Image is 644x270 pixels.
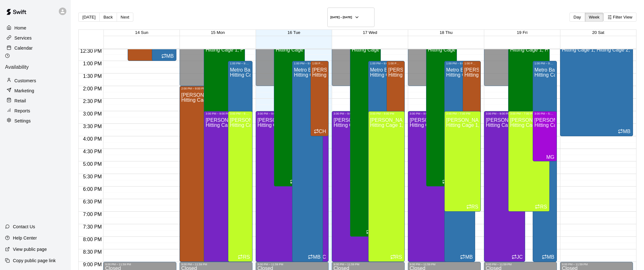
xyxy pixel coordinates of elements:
[517,255,523,260] div: Jaiden Cioffi
[81,61,103,66] span: 1:00 PM
[486,112,524,115] div: 3:00 PM – 9:00 PM
[330,16,352,19] h6: [DATE] – [DATE]
[486,263,555,266] div: 9:00 PM – 11:59 PM
[292,61,323,262] div: 1:00 PM – 9:00 PM: Available
[560,36,633,136] div: 12:00 PM – 4:00 PM: Available
[512,254,517,260] span: Recurring availability
[440,30,452,35] button: 18 Thu
[460,254,465,260] span: Recurring availability
[386,61,405,136] div: 1:00 PM – 4:00 PM: Available
[426,36,457,186] div: 12:00 PM – 6:00 PM: Available
[243,254,250,260] span: RS
[81,262,103,267] span: 9:00 PM
[287,30,300,35] button: 16 Tue
[166,54,174,59] div: Metro Baseball
[14,98,26,104] p: Retail
[542,254,547,260] span: Recurring availability
[81,86,103,91] span: 2:00 PM
[623,129,630,134] div: Metro Baseball
[5,96,66,105] a: Retail
[370,62,397,65] div: 1:00 PM – 9:00 PM
[256,111,329,262] div: 3:00 PM – 9:00 PM: Available
[81,212,103,217] span: 7:00 PM
[228,111,252,262] div: 3:00 PM – 9:00 PM: Available
[81,136,103,142] span: 4:00 PM
[585,13,604,22] button: Week
[294,62,321,65] div: 1:00 PM – 9:00 PM
[618,129,623,135] span: Recurring availability
[368,111,405,262] div: 3:00 PM – 9:00 PM: Available
[5,43,66,53] a: Calendar
[363,30,377,35] span: 17 Wed
[442,179,447,185] span: Recurring availability
[623,129,630,134] span: MB
[14,118,31,124] p: Settings
[350,36,381,237] div: 12:00 PM – 8:00 PM: Available
[161,53,166,59] span: Recurring availability
[5,53,66,75] a: Availability
[117,13,133,22] button: Next
[484,111,525,262] div: 3:00 PM – 9:00 PM: Available
[535,62,555,65] div: 1:00 PM – 9:00 PM
[180,86,221,262] div: 2:00 PM – 9:00 PM: Available
[228,61,252,262] div: 1:00 PM – 9:00 PM: Available
[81,73,103,79] span: 1:30 PM
[535,204,540,210] span: Recurring availability
[14,88,34,94] p: Marketing
[230,112,250,115] div: 3:00 PM – 9:00 PM
[466,204,471,210] span: Recurring availability
[5,23,66,33] div: Home
[230,62,250,65] div: 1:00 PM – 9:00 PM
[533,61,557,262] div: 1:00 PM – 9:00 PM: Available
[258,263,327,266] div: 9:00 PM – 11:59 PM
[5,33,66,43] div: Services
[81,149,103,154] span: 4:30 PM
[5,53,66,70] div: Availability
[81,249,103,255] span: 8:30 PM
[517,254,523,260] span: JC
[471,204,478,209] div: Ryan Schubert
[310,61,329,136] div: 1:00 PM – 4:00 PM: Available
[592,30,604,35] button: 20 Sat
[444,61,475,262] div: 1:00 PM – 9:00 PM: Available
[243,255,250,260] div: Ryan Schubert
[81,174,103,179] span: 5:30 PM
[546,155,554,160] div: Michael Gallagher
[312,62,327,65] div: 1:00 PM – 4:00 PM
[5,64,66,70] p: Availability
[13,235,37,241] p: Help Center
[463,61,481,136] div: 1:00 PM – 4:00 PM: Available
[444,111,481,212] div: 3:00 PM – 7:00 PM: Available
[395,254,402,260] span: RS
[410,112,468,115] div: 3:00 PM – 9:00 PM
[546,154,554,160] span: MG
[14,78,36,84] p: Customers
[313,255,320,260] div: Metro Baseball
[508,111,550,212] div: 3:00 PM – 7:00 PM: Available
[14,35,32,41] p: Services
[258,112,327,115] div: 3:00 PM – 9:00 PM
[211,30,225,35] span: 15 Mon
[5,76,66,85] a: Customers
[446,62,474,65] div: 1:00 PM – 9:00 PM
[465,254,473,260] span: MB
[181,87,219,90] div: 2:00 PM – 9:00 PM
[5,116,66,126] div: Settings
[464,62,479,65] div: 1:00 PM – 4:00 PM
[313,254,320,260] span: MB
[81,161,103,167] span: 5:00 PM
[547,254,554,260] span: MB
[81,111,103,116] span: 3:00 PM
[274,36,305,186] div: 12:00 PM – 6:00 PM: Available
[166,53,174,59] span: MB
[408,111,470,262] div: 3:00 PM – 9:00 PM: Available
[5,106,66,116] a: Reports
[319,129,326,134] div: Conner Hall
[105,263,174,266] div: 9:00 PM – 11:59 PM
[533,111,557,161] div: 3:00 PM – 5:00 PM: Available
[395,255,402,260] div: Ryan Schubert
